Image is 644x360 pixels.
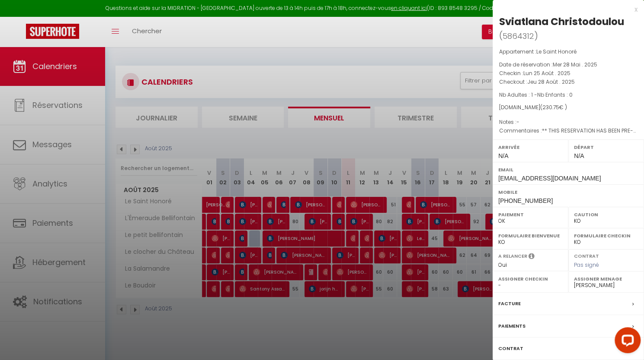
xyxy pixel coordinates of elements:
label: Contrat [574,253,599,258]
span: ( € ) [540,104,567,111]
label: Formulaire Checkin [574,231,638,240]
label: Assigner Checkin [498,275,563,283]
div: x [493,4,638,15]
label: Arrivée [498,143,563,152]
span: Lun 25 Août . 2025 [523,69,570,77]
div: Sviatlana Christodoulou [499,15,624,28]
i: Sélectionner OUI si vous souhaiter envoyer les séquences de messages post-checkout [529,253,535,262]
span: Nb Adultes : 1 - [499,91,573,98]
span: Pas signé [574,261,599,268]
span: [PHONE_NUMBER] [498,197,553,204]
span: N/A [498,152,508,159]
div: [DOMAIN_NAME] [499,104,638,112]
span: [EMAIL_ADDRESS][DOMAIN_NAME] [498,175,601,182]
label: Formulaire Bienvenue [498,231,563,240]
p: Commentaires : [499,126,638,135]
span: 230.75 [542,104,559,111]
p: Date de réservation : [499,60,638,69]
span: ( ) [499,30,538,42]
span: Le Saint Honoré [536,48,577,55]
span: Nb Enfants : 0 [537,91,573,98]
label: Facture [498,299,521,308]
span: - [516,118,519,126]
span: N/A [574,152,584,159]
span: 5864312 [503,31,534,41]
p: Appartement : [499,47,638,56]
iframe: LiveChat chat widget [608,324,644,360]
label: Paiements [498,322,525,331]
p: Checkin : [499,69,638,78]
label: Email [498,165,638,174]
label: A relancer [498,253,527,260]
p: Notes : [499,118,638,126]
span: Jeu 28 Août . 2025 [527,78,575,85]
label: Caution [574,210,638,219]
label: Assigner Menage [574,275,638,283]
label: Mobile [498,188,638,196]
label: Paiement [498,210,563,219]
label: Départ [574,143,638,152]
label: Contrat [498,344,523,353]
span: Mer 28 Mai . 2025 [553,61,597,68]
p: Checkout : [499,78,638,86]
